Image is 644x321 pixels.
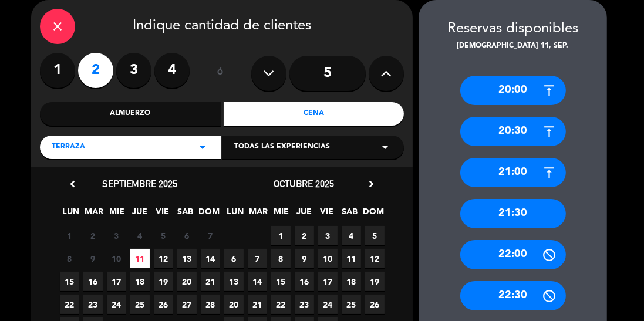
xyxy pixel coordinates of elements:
span: 16 [83,272,103,291]
div: 21:30 [460,199,566,228]
span: 8 [271,249,291,268]
div: ó [201,53,240,94]
span: 14 [201,249,220,268]
span: 15 [60,272,79,291]
span: 28 [201,295,220,314]
span: 9 [83,249,103,268]
i: chevron_right [365,178,377,190]
span: 22 [271,295,291,314]
span: TERRAZA [52,141,85,153]
span: DOM [199,205,218,224]
span: octubre 2025 [274,178,335,190]
div: Reservas disponibles [419,18,607,40]
div: 21:00 [460,158,566,187]
div: 20:00 [460,76,566,105]
span: 24 [318,295,338,314]
i: arrow_drop_down [195,140,210,154]
span: LUN [226,205,245,224]
span: 2 [295,226,314,245]
span: 20 [177,272,197,291]
span: 5 [365,226,385,245]
span: 27 [177,295,197,314]
span: JUE [130,205,150,224]
span: 25 [342,295,361,314]
span: 18 [342,272,361,291]
span: LUN [62,205,81,224]
span: 11 [130,249,150,268]
div: 22:00 [460,240,566,269]
span: 7 [248,249,267,268]
span: MAR [85,205,104,224]
span: 19 [365,272,385,291]
span: 19 [154,272,173,291]
span: 12 [365,249,385,268]
span: 12 [154,249,173,268]
span: 23 [83,295,103,314]
div: 20:30 [460,117,566,146]
span: 6 [224,249,244,268]
span: 3 [318,226,338,245]
div: 22:30 [460,281,566,310]
span: 23 [295,295,314,314]
span: 2 [83,226,103,245]
div: Cena [224,102,404,126]
i: arrow_drop_down [378,140,392,154]
span: 21 [201,272,220,291]
label: 3 [116,53,151,88]
span: 14 [248,272,267,291]
span: VIE [318,205,337,224]
span: Todas las experiencias [234,141,330,153]
label: 1 [40,53,75,88]
span: 26 [365,295,385,314]
span: 26 [154,295,173,314]
span: SAB [340,205,360,224]
span: 8 [60,249,79,268]
label: 2 [78,53,113,88]
span: 1 [271,226,291,245]
span: VIE [153,205,173,224]
div: [DEMOGRAPHIC_DATA] 11, sep. [419,40,607,52]
span: MAR [249,205,268,224]
span: 16 [295,272,314,291]
span: 25 [130,295,150,314]
span: 10 [107,249,126,268]
span: MIE [272,205,291,224]
span: 7 [201,226,220,245]
span: 10 [318,249,338,268]
span: 18 [130,272,150,291]
span: 13 [224,272,244,291]
span: 15 [271,272,291,291]
span: SAB [176,205,195,224]
i: chevron_left [66,178,79,190]
span: 6 [177,226,197,245]
span: 1 [60,226,79,245]
span: 24 [107,295,126,314]
span: MIE [107,205,127,224]
div: Almuerzo [40,102,221,126]
span: 11 [342,249,361,268]
span: 4 [342,226,361,245]
span: DOM [363,205,383,224]
span: 22 [60,295,79,314]
span: 9 [295,249,314,268]
span: 3 [107,226,126,245]
span: 17 [318,272,338,291]
div: Indique cantidad de clientes [40,9,404,44]
span: 17 [107,272,126,291]
label: 4 [154,53,190,88]
span: 13 [177,249,197,268]
span: 5 [154,226,173,245]
span: JUE [295,205,314,224]
span: 4 [130,226,150,245]
span: 20 [224,295,244,314]
span: septiembre 2025 [102,178,177,190]
i: close [50,19,65,33]
span: 21 [248,295,267,314]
